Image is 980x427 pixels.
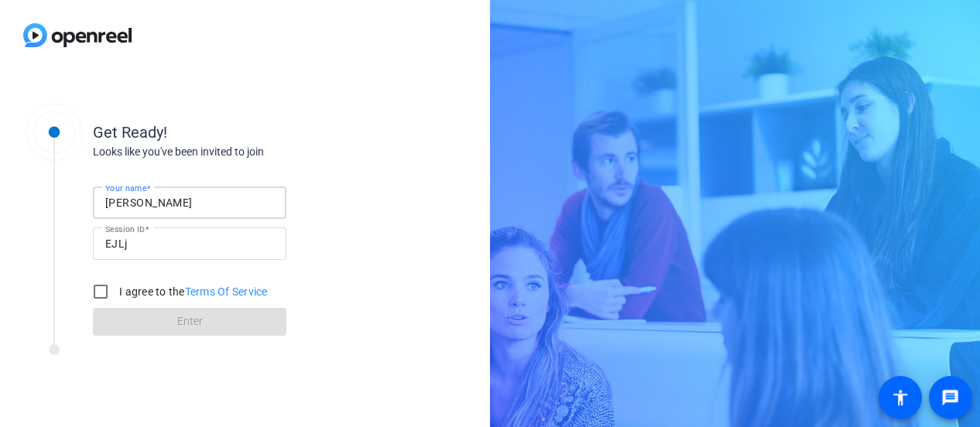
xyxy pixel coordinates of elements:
div: Get Ready! [93,121,403,144]
mat-icon: message [941,388,960,407]
a: Terms Of Service [185,285,268,298]
mat-label: Your name [105,183,146,193]
mat-icon: accessibility [891,388,910,407]
label: I agree to the [116,284,268,299]
mat-label: Session ID [105,224,145,234]
div: Looks like you've been invited to join [93,144,403,160]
